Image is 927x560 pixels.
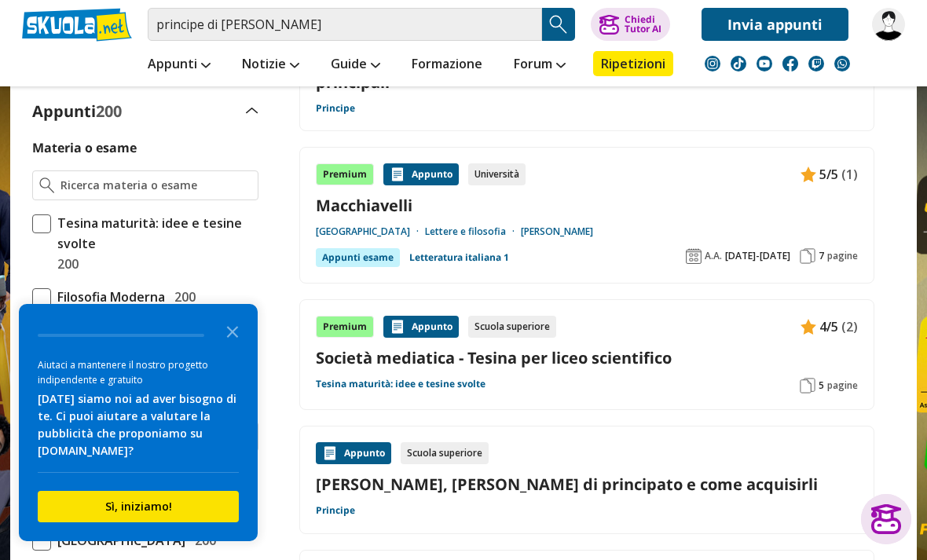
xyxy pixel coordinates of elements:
[38,357,239,387] div: Aiutaci a mantenere il nostro progetto indipendente e gratuito
[819,379,824,392] span: 5
[782,56,798,71] img: facebook
[800,248,815,264] img: Pagine
[316,163,374,185] div: Premium
[96,101,122,122] span: 200
[827,379,858,392] span: pagine
[60,178,251,193] input: Ricerca materia o esame
[401,442,489,464] div: Scuola superiore
[316,102,355,115] a: Principe
[168,287,196,307] span: 200
[841,317,858,337] span: (2)
[148,8,542,41] input: Cerca appunti, riassunti o versioni
[327,51,384,79] a: Guide
[316,225,425,238] a: [GEOGRAPHIC_DATA]
[408,51,486,79] a: Formazione
[521,225,593,238] a: [PERSON_NAME]
[591,8,670,41] button: ChiediTutor AI
[705,250,722,262] span: A.A.
[38,491,239,522] button: Sì, iniziamo!
[547,13,570,36] img: Cerca appunti, riassunti o versioni
[316,442,391,464] div: Appunto
[725,250,790,262] span: [DATE]-[DATE]
[246,108,258,114] img: Apri e chiudi sezione
[390,167,405,182] img: Appunti contenuto
[827,250,858,262] span: pagine
[316,316,374,338] div: Premium
[801,319,816,335] img: Appunti contenuto
[390,319,405,335] img: Appunti contenuto
[38,390,239,459] div: [DATE] siamo noi ad aver bisogno di te. Ci puoi aiutare a valutare la pubblicità che proponiamo s...
[468,316,556,338] div: Scuola superiore
[702,8,848,41] a: Invia appunti
[217,315,248,346] button: Close the survey
[808,56,824,71] img: twitch
[686,248,702,264] img: Anno accademico
[32,101,122,122] label: Appunti
[819,164,838,185] span: 5/5
[316,504,355,517] a: Principe
[51,213,258,254] span: Tesina maturità: idee e tesine svolte
[819,250,824,262] span: 7
[383,163,459,185] div: Appunto
[51,254,79,274] span: 200
[510,51,570,79] a: Forum
[542,8,575,41] button: Search Button
[238,51,303,79] a: Notizie
[144,51,214,79] a: Appunti
[32,139,137,156] label: Materia o esame
[316,378,485,390] a: Tesina maturità: idee e tesine svolte
[409,248,509,267] a: Letteratura italiana 1
[705,56,720,71] img: instagram
[19,304,258,541] div: Survey
[819,317,838,337] span: 4/5
[316,347,858,368] a: Società mediatica - Tesina per liceo scientifico
[731,56,746,71] img: tiktok
[800,378,815,393] img: Pagine
[425,225,521,238] a: Lettere e filosofia
[801,167,816,182] img: Appunti contenuto
[51,287,165,307] span: Filosofia Moderna
[39,178,54,193] img: Ricerca materia o esame
[593,51,673,76] a: Ripetizioni
[625,15,661,34] div: Chiedi Tutor AI
[468,163,526,185] div: Università
[316,474,858,495] a: [PERSON_NAME], [PERSON_NAME] di principato e come acquisirli
[322,445,338,461] img: Appunti contenuto
[834,56,850,71] img: WhatsApp
[757,56,772,71] img: youtube
[872,8,905,41] img: Agnes08
[316,248,400,267] div: Appunti esame
[841,164,858,185] span: (1)
[316,195,858,216] a: Macchiavelli
[383,316,459,338] div: Appunto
